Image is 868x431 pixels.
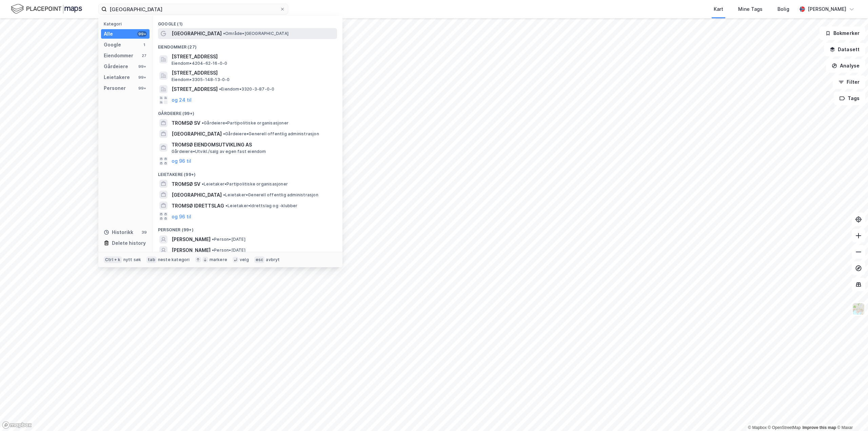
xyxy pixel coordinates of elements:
[104,84,126,92] div: Personer
[212,237,245,242] span: Person • [DATE]
[212,248,245,253] span: Person • [DATE]
[212,248,214,253] span: •
[714,5,723,13] div: Kart
[172,202,224,210] span: TROMSØ IDRETTSLAG
[153,105,342,118] div: Gårdeiere (99+)
[223,31,289,36] span: Område • [GEOGRAPHIC_DATA]
[172,96,192,104] button: og 24 til
[833,75,865,89] button: Filter
[219,86,274,92] span: Eiendom • 3320-3-87-0-0
[834,92,865,105] button: Tags
[104,228,133,236] div: Historikk
[254,256,265,263] div: esc
[223,31,225,36] span: •
[153,39,342,51] div: Eiendommer (27)
[172,157,191,165] button: og 96 til
[834,398,868,431] iframe: Chat Widget
[172,130,222,138] span: [GEOGRAPHIC_DATA]
[104,73,130,81] div: Leietakere
[820,26,865,40] button: Bokmerker
[777,5,789,13] div: Bolig
[153,16,342,28] div: Google (1)
[172,141,334,149] span: TROMSØ EIENDOMSUTVIKLING AS
[240,257,249,262] div: velg
[172,69,334,77] span: [STREET_ADDRESS]
[202,120,204,125] span: •
[210,257,227,262] div: markere
[137,75,147,80] div: 99+
[172,85,218,93] span: [STREET_ADDRESS]
[11,3,82,15] img: logo.f888ab2527a4732fd821a326f86c7f29.svg
[202,181,288,187] span: Leietaker • Partipolitiske organisasjoner
[852,302,865,315] img: Z
[104,62,128,71] div: Gårdeiere
[172,119,200,127] span: TROMSØ SV
[768,425,801,430] a: OpenStreetMap
[172,77,230,82] span: Eiendom • 3305-148-13-0-0
[141,53,147,58] div: 27
[172,149,266,154] span: Gårdeiere • Utvikl./salg av egen fast eiendom
[225,203,298,209] span: Leietaker • Idrettslag og -klubber
[826,59,865,73] button: Analyse
[225,203,228,208] span: •
[202,120,289,126] span: Gårdeiere • Partipolitiske organisasjoner
[748,425,767,430] a: Mapbox
[153,222,342,234] div: Personer (99+)
[824,43,865,56] button: Datasett
[223,131,225,136] span: •
[137,64,147,69] div: 99+
[146,256,157,263] div: tab
[834,398,868,431] div: Kontrollprogram for chat
[158,257,190,262] div: neste kategori
[137,85,147,91] div: 99+
[172,30,222,38] span: [GEOGRAPHIC_DATA]
[172,61,227,66] span: Eiendom • 4204-62-16-0-0
[153,166,342,179] div: Leietakere (99+)
[803,425,836,430] a: Improve this map
[2,421,32,429] a: Mapbox homepage
[219,86,221,92] span: •
[172,212,191,220] button: og 96 til
[112,239,146,247] div: Delete history
[223,192,225,197] span: •
[104,41,121,49] div: Google
[141,42,147,47] div: 1
[223,192,318,198] span: Leietaker • Generell offentlig administrasjon
[123,257,141,262] div: nytt søk
[172,53,334,61] span: [STREET_ADDRESS]
[202,181,204,187] span: •
[104,256,122,263] div: Ctrl + k
[141,230,147,235] div: 39
[266,257,280,262] div: avbryt
[104,21,150,26] div: Kategori
[107,4,280,14] input: Søk på adresse, matrikkel, gårdeiere, leietakere eller personer
[137,31,147,37] div: 99+
[738,5,763,13] div: Mine Tags
[172,191,222,199] span: [GEOGRAPHIC_DATA]
[212,237,214,242] span: •
[104,52,133,60] div: Eiendommer
[172,235,211,243] span: [PERSON_NAME]
[223,131,319,137] span: Gårdeiere • Generell offentlig administrasjon
[172,246,211,254] span: [PERSON_NAME]
[172,180,200,188] span: TROMSØ SV
[808,5,846,13] div: [PERSON_NAME]
[104,30,113,38] div: Alle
